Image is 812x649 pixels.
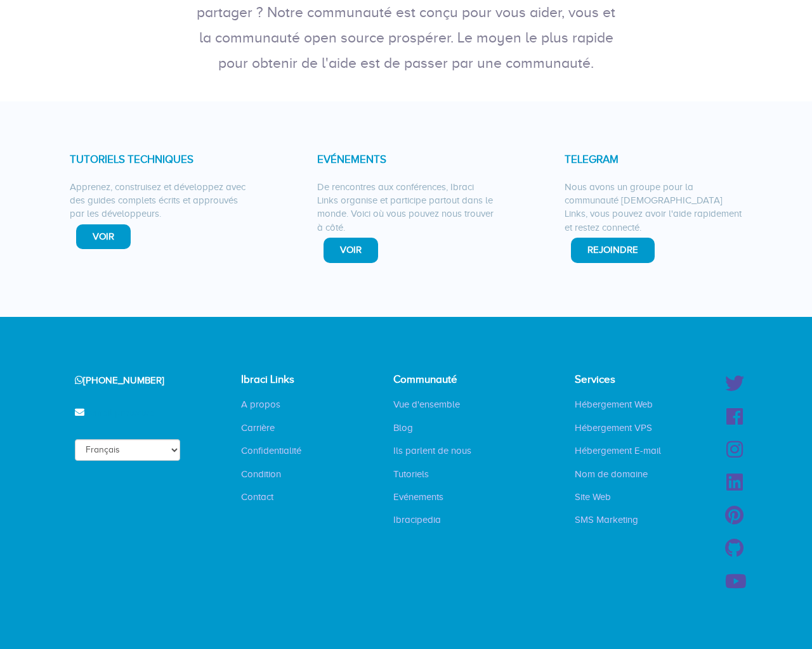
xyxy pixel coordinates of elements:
[565,468,657,480] a: Nom de domaine
[70,152,247,167] div: Tutoriels Techniques
[59,364,180,397] div: [PHONE_NUMBER]
[241,374,324,386] h4: Ibraci Links
[565,491,620,503] a: Site Web
[565,513,648,526] a: SMS Marketing
[575,374,671,386] h4: Services
[393,374,481,386] h4: Communauté
[565,181,742,235] p: Nous avons un groupe pour la communauté [DEMOGRAPHIC_DATA] Links, vous pouvez avoir l'aide rapide...
[324,238,378,262] a: Voir
[232,491,283,503] a: Contact
[317,181,495,235] p: De rencontres aux conférences, Ibraci Links organise et participe partout dans le monde. Voici où...
[70,181,247,221] p: Apprenez, construisez et développez avec des guides complets écrits et approuvés par les développ...
[232,468,291,480] a: Condition
[384,421,422,434] a: Blog
[565,152,742,167] div: Telegram
[76,224,131,249] a: Voir
[384,444,481,457] a: Ils parlent de nous
[565,421,662,434] a: Hébergement VPS
[384,468,438,480] a: Tutoriels
[232,444,311,457] a: Confidentialité
[384,398,469,411] a: Vue d'ensemble
[232,421,284,434] a: Carrière
[87,408,157,418] a: [email protected]
[384,491,453,503] a: Evénements
[232,398,290,411] a: A propos
[565,398,662,411] a: Hébergement Web
[384,513,450,526] a: Ibracipedia
[571,238,655,262] a: Rejoindre
[565,444,671,457] a: Hébergement E-mail
[317,152,495,167] div: Evénements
